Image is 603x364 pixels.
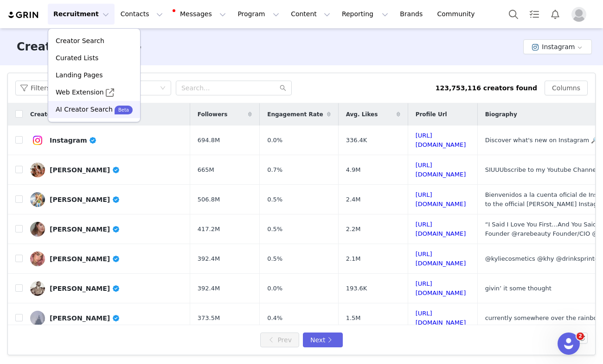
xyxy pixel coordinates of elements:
span: Avg. Likes [346,110,378,119]
span: 0.5% [267,254,282,264]
span: SIUUUbscribe to my Youtube Channel! [485,166,601,173]
span: 0.0% [267,136,282,145]
a: [PERSON_NAME] [30,192,183,207]
a: Instagram [30,133,183,148]
a: [PERSON_NAME] [30,251,183,266]
div: Instagram [50,137,97,144]
a: [URL][DOMAIN_NAME] [416,162,466,178]
iframe: Intercom live chat [558,333,580,355]
a: [URL][DOMAIN_NAME] [416,221,466,237]
a: [PERSON_NAME] [30,281,183,296]
button: Next [303,333,343,347]
button: Recruitment [48,4,115,25]
span: @kyliecosmetics @khy @drinksprinter [485,255,601,262]
span: 417.2M [198,225,220,234]
img: placeholder-profile.jpg [571,7,586,22]
img: v2 [30,192,45,207]
a: [URL][DOMAIN_NAME] [416,251,466,267]
button: Notifications [545,4,565,25]
button: Prev [260,333,299,347]
button: Content [285,4,336,25]
span: Followers [198,110,228,119]
span: 0.4% [267,314,282,323]
i: icon: search [280,85,286,91]
i: icon: down [160,85,166,92]
span: 0.7% [267,165,282,175]
button: Instagram [523,39,592,54]
a: [PERSON_NAME] [30,163,183,177]
img: v2 [30,163,45,177]
button: Profile [566,7,596,22]
span: 336.4K [346,136,367,145]
img: grin logo [7,11,40,19]
button: Columns [545,81,588,95]
span: 0.0% [267,284,282,293]
p: Curated Lists [56,53,98,63]
span: 4.9M [346,165,361,175]
span: 1.5M [346,314,361,323]
div: [PERSON_NAME] [50,226,120,233]
span: givin’ it some thought [485,285,552,292]
span: 2.4M [346,195,361,204]
span: 392.4M [198,284,220,293]
a: [URL][DOMAIN_NAME] [416,310,466,326]
button: Filters [15,81,56,95]
a: [PERSON_NAME] [30,311,183,326]
img: v2 [30,281,45,296]
span: Engagement Rate [267,110,323,119]
span: 2.1M [346,254,361,264]
input: Search... [176,81,292,95]
p: Web Extension [56,88,104,97]
img: v2 [30,251,45,266]
h3: Creator Search [17,38,111,55]
a: [URL][DOMAIN_NAME] [416,132,466,148]
span: 665M [198,165,214,175]
button: Search [503,4,524,25]
button: Contacts [115,4,168,25]
button: Program [232,4,285,25]
span: Creator [30,110,54,119]
p: Landing Pages [56,70,103,80]
span: Profile Url [416,110,447,119]
a: Community [432,4,485,25]
span: currently somewhere over the rainbow [485,314,602,321]
span: 694.8M [198,136,220,145]
p: AI Creator Search [56,105,113,114]
p: Creator Search [56,36,104,46]
span: Biography [485,110,517,119]
a: Brands [394,4,431,25]
span: 2 [577,333,584,340]
button: Reporting [336,4,394,25]
span: 0.5% [267,225,282,234]
a: [URL][DOMAIN_NAME] [416,280,466,296]
span: 392.4M [198,254,220,264]
span: 0.5% [267,195,282,204]
span: 193.6K [346,284,367,293]
span: 506.8M [198,195,220,204]
div: [PERSON_NAME] [50,314,120,322]
span: 373.5M [198,314,220,323]
div: [PERSON_NAME] [50,166,120,174]
p: Beta [118,107,129,113]
div: [PERSON_NAME] [50,285,120,292]
img: v2 [30,311,45,326]
a: [PERSON_NAME] [30,222,183,237]
div: [PERSON_NAME] [50,255,120,263]
span: 2.2M [346,225,361,234]
button: Messages [169,4,231,25]
div: [PERSON_NAME] [50,196,120,203]
img: v2 [30,222,45,237]
a: Tasks [524,4,545,25]
img: v2 [30,133,45,148]
a: [URL][DOMAIN_NAME] [416,191,466,207]
div: 123,753,116 creators found [436,83,537,93]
